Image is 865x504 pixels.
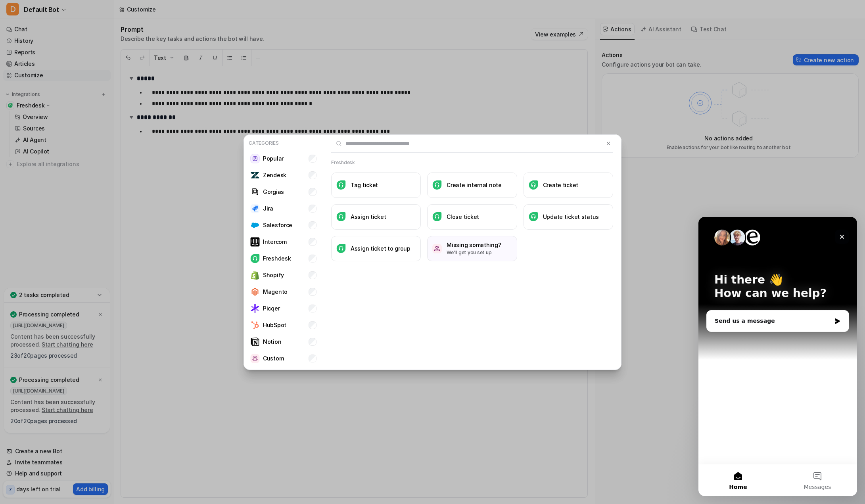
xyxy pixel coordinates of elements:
button: Tag ticketTag ticket [331,172,421,198]
iframe: Intercom live chat [698,217,857,496]
button: Create internal noteCreate internal note [427,172,517,198]
h3: Create internal note [447,181,501,189]
h3: Create ticket [543,181,578,189]
p: We'll get you set up [447,249,501,256]
p: Freshdesk [263,254,291,263]
h3: Close ticket [447,213,479,221]
img: Assign ticket to group [336,244,346,253]
h3: Assign ticket [351,213,386,221]
p: Salesforce [263,221,292,229]
p: Zendesk [263,171,286,179]
p: Gorgias [263,188,284,196]
img: /missing-something [432,244,442,253]
img: Create ticket [529,180,538,190]
button: /missing-somethingMissing something?We'll get you set up [427,236,517,261]
p: Intercom [263,238,287,246]
button: Update ticket statusUpdate ticket status [524,204,613,230]
p: Categories [247,138,320,148]
h3: Update ticket status [543,213,599,221]
img: Close ticket [432,212,442,221]
p: Notion [263,337,281,346]
img: Create internal note [432,180,442,190]
p: HubSpot [263,321,286,329]
p: Magento [263,287,288,296]
p: Shopify [263,271,284,279]
button: Assign ticket to groupAssign ticket to group [331,236,421,261]
img: Tag ticket [336,180,346,190]
p: Picqer [263,304,280,312]
p: Popular [263,154,284,163]
img: Assign ticket [336,212,346,221]
button: Create ticketCreate ticket [524,172,613,198]
h3: Missing something? [447,241,501,249]
button: Assign ticketAssign ticket [331,204,421,230]
h3: Assign ticket to group [351,244,410,253]
button: Close ticketClose ticket [427,204,517,230]
p: Jira [263,204,273,213]
h3: Tag ticket [351,181,378,189]
img: Update ticket status [529,212,538,221]
h2: Freshdesk [331,159,355,166]
p: Custom [263,354,284,362]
